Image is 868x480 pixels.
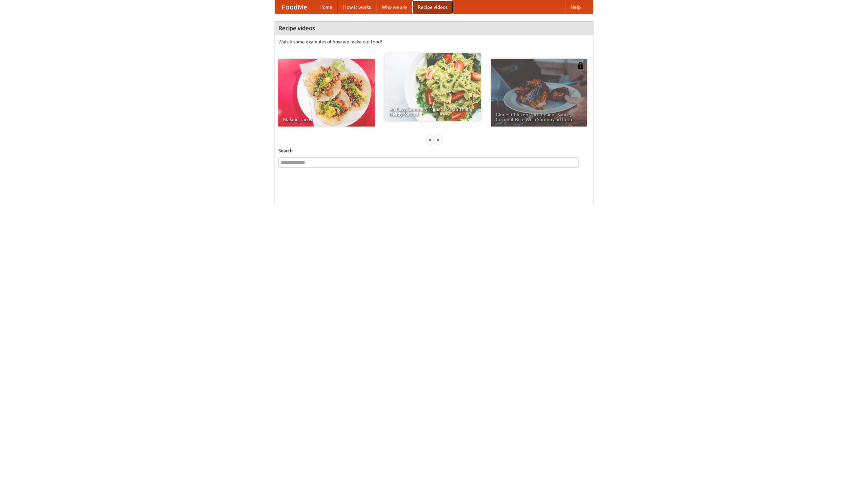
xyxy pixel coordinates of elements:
span: Making Tacos [283,117,370,122]
a: An Easy, Summery Tomato Pasta That's Ready for Fall [384,53,481,121]
a: Who we are [376,0,412,14]
a: Help [565,0,586,14]
img: 483408.png [577,62,584,69]
a: Recipe videos [412,0,453,14]
a: Home [314,0,338,14]
div: » [435,135,441,144]
a: How it works [338,0,376,14]
span: An Easy, Summery Tomato Pasta That's Ready for Fall [389,107,476,116]
a: Making Tacos [278,59,375,127]
a: FoodMe [275,0,314,14]
h5: Search [278,147,590,154]
p: Watch some examples of how we make our food! [278,38,590,45]
h4: Recipe videos [275,21,593,35]
div: « [427,135,433,144]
